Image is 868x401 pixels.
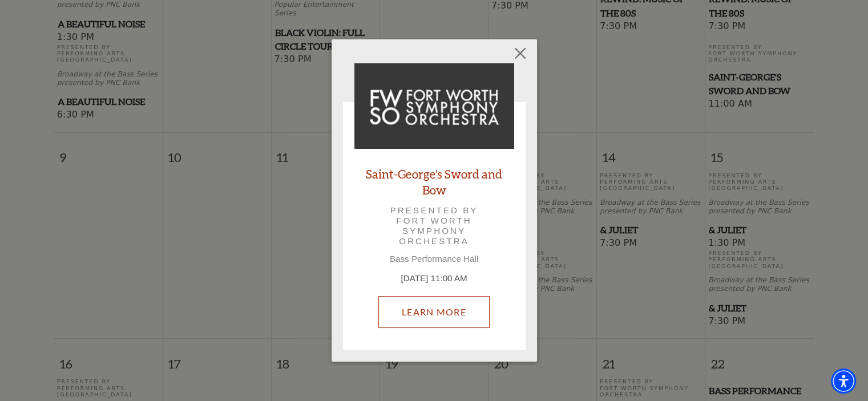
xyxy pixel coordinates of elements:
[378,296,490,328] a: November 8, 11:00 AM Learn More
[354,166,514,197] a: Saint-George's Sword and Bow
[370,205,498,247] p: Presented by Fort Worth Symphony Orchestra
[509,42,531,64] button: Close
[354,254,514,264] p: Bass Performance Hall
[831,368,856,394] div: Accessibility Menu
[354,63,514,149] img: Saint-George's Sword and Bow
[354,272,514,285] p: [DATE] 11:00 AM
